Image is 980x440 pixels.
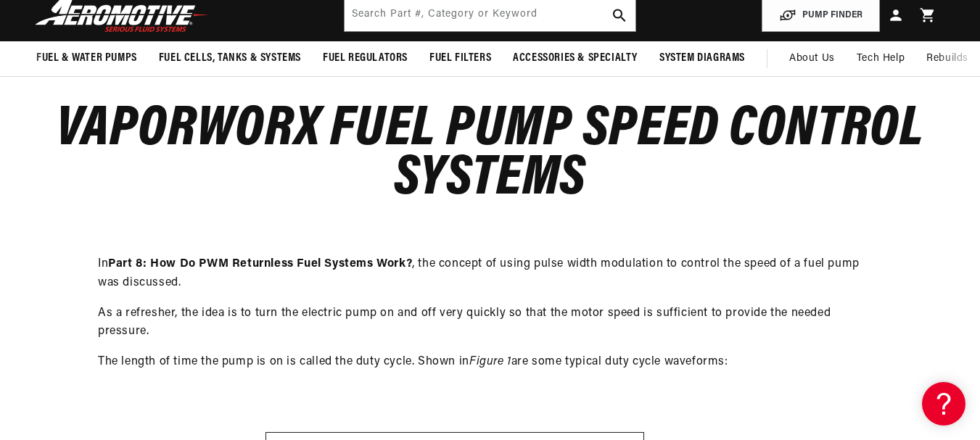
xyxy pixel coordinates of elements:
summary: Accessories & Specialty [502,41,648,75]
span: Tech Help [857,51,905,67]
summary: Rebuilds [915,41,979,76]
p: As a refresher, the idea is to turn the electric pump on and off very quickly so that the motor s... [98,304,882,341]
span: Fuel & Water Pumps [36,51,137,66]
summary: Fuel & Water Pumps [25,41,148,75]
summary: Fuel Regulators [312,41,419,75]
span: System Diagrams [659,51,745,66]
span: Fuel Filters [429,51,491,66]
em: Figure 1 [469,356,511,368]
p: The length of time the pump is on is called the duty cycle. Shown in are some typical duty cycle ... [98,353,882,372]
summary: Tech Help [846,41,915,76]
span: Fuel Cells, Tanks & Systems [159,51,301,66]
p: In , the concept of using pulse width modulation to control the speed of a fuel pump was discussed. [98,255,882,292]
summary: System Diagrams [648,41,756,75]
a: About Us [778,41,846,76]
strong: Part 8: [108,258,147,270]
span: Rebuilds [926,51,968,67]
span: Accessories & Specialty [513,51,638,66]
summary: Fuel Filters [419,41,502,75]
strong: How Do PWM Returnless Fuel Systems Work? [150,258,412,270]
span: About Us [789,53,835,64]
summary: Fuel Cells, Tanks & Systems [148,41,312,75]
span: Fuel Regulators [323,51,408,66]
